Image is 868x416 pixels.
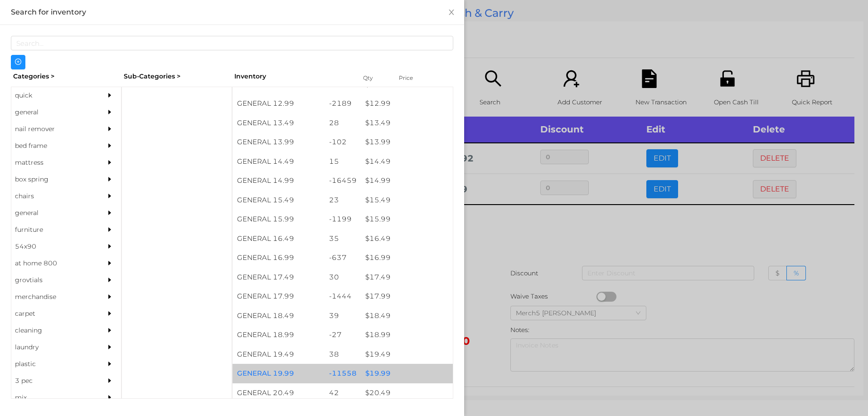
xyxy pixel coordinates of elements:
div: -1199 [325,210,361,229]
div: $ 17.99 [361,287,453,306]
i: icon: caret-right [107,92,113,98]
i: icon: caret-right [107,310,113,317]
div: GENERAL 15.49 [233,191,325,210]
div: GENERAL 20.49 [233,383,325,403]
div: 28 [325,113,361,133]
div: 35 [325,229,361,249]
div: GENERAL 15.99 [233,210,325,229]
i: icon: caret-right [107,159,113,166]
div: at home 800 [11,255,94,272]
div: mattress [11,154,94,171]
div: $ 13.49 [361,113,453,133]
i: icon: caret-right [107,142,113,149]
div: GENERAL 18.49 [233,306,325,326]
div: $ 12.99 [361,94,453,113]
div: -102 [325,132,361,152]
div: -27 [325,325,361,345]
div: Sub-Categories > [121,69,232,83]
div: GENERAL 13.99 [233,132,325,152]
input: Search... [11,36,453,50]
i: icon: caret-right [107,327,113,333]
div: nail remover [11,121,94,137]
div: GENERAL 19.99 [233,364,325,383]
div: Inventory [234,72,352,81]
div: $ 16.49 [361,229,453,249]
i: icon: caret-right [107,193,113,199]
div: laundry [11,339,94,356]
div: GENERAL 12.99 [233,94,325,113]
div: GENERAL 19.49 [233,345,325,364]
div: furniture [11,221,94,238]
div: Search for inventory [11,7,453,17]
div: bed frame [11,137,94,154]
div: merchandise [11,289,94,305]
i: icon: caret-right [107,109,113,115]
i: icon: caret-right [107,176,113,182]
div: 23 [325,191,361,210]
div: $ 19.99 [361,364,453,383]
div: GENERAL 18.99 [233,325,325,345]
div: $ 15.49 [361,191,453,210]
div: $ 19.49 [361,345,453,364]
div: $ 17.49 [361,268,453,287]
div: GENERAL 17.49 [233,268,325,287]
i: icon: close [448,9,455,16]
div: chairs [11,188,94,205]
div: GENERAL 16.99 [233,248,325,268]
div: Categories > [11,69,121,83]
div: 3 pec [11,372,94,389]
div: Qty [361,72,388,84]
div: box spring [11,171,94,188]
div: Price [397,72,433,84]
div: -16459 [325,171,361,191]
div: 30 [325,268,361,287]
div: $ 15.99 [361,210,453,229]
div: carpet [11,305,94,322]
div: $ 13.99 [361,132,453,152]
div: general [11,205,94,221]
div: $ 20.49 [361,383,453,403]
div: -637 [325,248,361,268]
div: cleaning [11,322,94,339]
div: 42 [325,383,361,403]
div: GENERAL 13.49 [233,113,325,133]
i: icon: caret-right [107,226,113,233]
div: GENERAL 14.49 [233,152,325,171]
div: $ 14.49 [361,152,453,171]
i: icon: caret-right [107,277,113,283]
i: icon: caret-right [107,260,113,266]
div: GENERAL 17.99 [233,287,325,306]
div: 38 [325,345,361,364]
i: icon: caret-right [107,377,113,384]
i: icon: caret-right [107,126,113,132]
div: -1444 [325,287,361,306]
div: -11558 [325,364,361,383]
div: GENERAL 14.99 [233,171,325,191]
div: general [11,104,94,121]
div: 15 [325,152,361,171]
i: icon: caret-right [107,294,113,300]
div: grovtials [11,272,94,289]
div: $ 16.99 [361,248,453,268]
i: icon: caret-right [107,344,113,350]
div: plastic [11,356,94,372]
div: mix [11,389,94,406]
div: $ 18.49 [361,306,453,326]
i: icon: caret-right [107,243,113,250]
i: icon: caret-right [107,394,113,401]
i: icon: caret-right [107,361,113,367]
div: quick [11,87,94,104]
div: 39 [325,306,361,326]
div: $ 14.99 [361,171,453,191]
div: 54x90 [11,238,94,255]
div: $ 18.99 [361,325,453,345]
button: icon: plus-circle [11,55,25,69]
div: GENERAL 16.49 [233,229,325,249]
i: icon: caret-right [107,210,113,216]
div: -2189 [325,94,361,113]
